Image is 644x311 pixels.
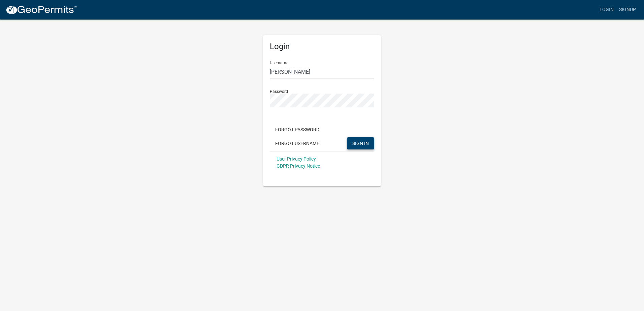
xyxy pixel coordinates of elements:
[270,124,325,136] button: Forgot Password
[352,140,369,146] span: SIGN IN
[277,156,316,162] a: User Privacy Policy
[347,137,374,149] button: SIGN IN
[270,42,374,51] h5: Login
[270,137,325,149] button: Forgot Username
[616,3,639,16] a: Signup
[597,3,616,16] a: Login
[277,163,320,169] a: GDPR Privacy Notice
